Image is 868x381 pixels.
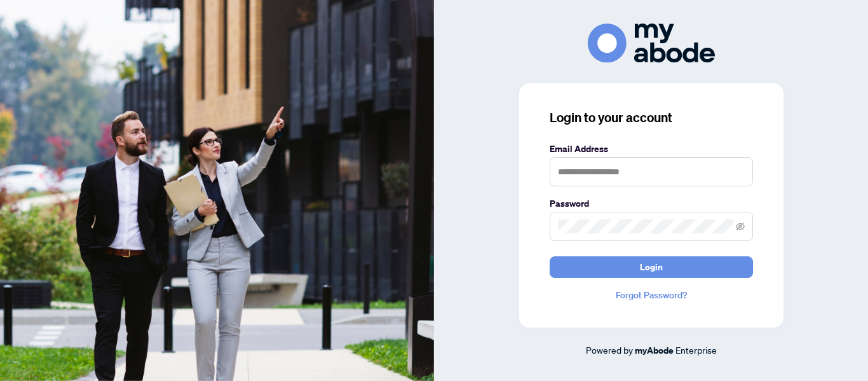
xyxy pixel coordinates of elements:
span: eye-invisible [736,222,745,231]
span: Login [640,257,663,277]
h3: Login to your account [550,109,753,127]
img: ma-logo [588,24,715,62]
label: Password [550,197,753,211]
span: Powered by [586,344,633,356]
a: Forgot Password? [550,288,753,302]
a: myAbode [635,343,674,357]
span: Enterprise [675,344,717,356]
button: Login [550,256,753,278]
label: Email Address [550,142,753,156]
